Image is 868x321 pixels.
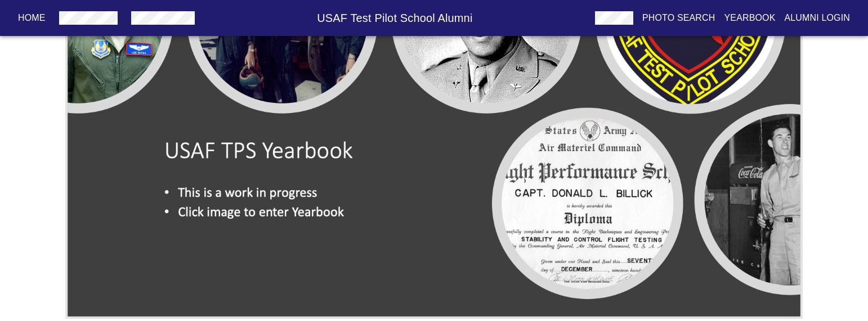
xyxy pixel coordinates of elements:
[724,11,775,25] p: Yearbook
[785,11,851,25] p: Alumni Login
[719,8,780,28] button: Yearbook
[638,8,720,28] button: Photo Search
[18,11,46,25] p: Home
[199,9,590,27] h6: USAF Test Pilot School Alumni
[780,8,855,28] button: Alumni Login
[14,8,50,28] button: Home
[642,11,715,25] p: Photo Search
